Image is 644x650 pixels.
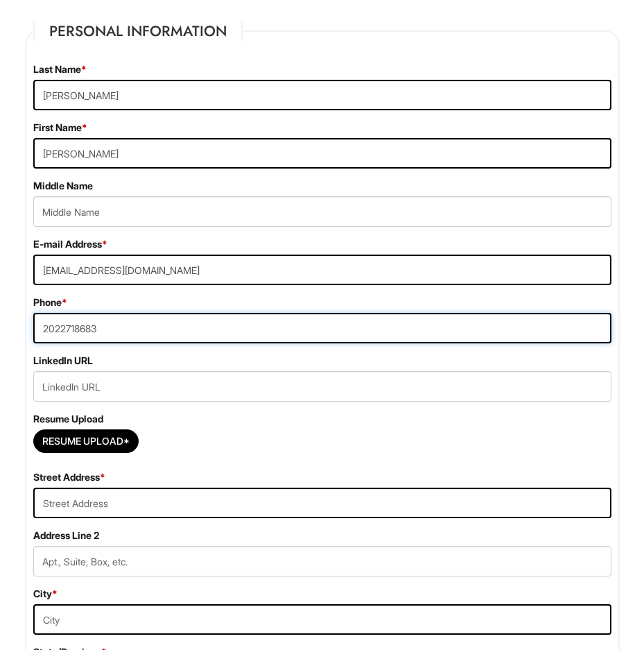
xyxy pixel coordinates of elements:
[33,62,87,76] label: Last Name
[33,529,99,542] label: Address Line 2
[33,255,611,285] input: E-mail Address
[33,179,93,193] label: Middle Name
[33,296,67,309] label: Phone
[33,488,611,518] input: Street Address
[33,546,611,576] input: Apt., Suite, Box, etc.
[33,354,93,368] label: LinkedIn URL
[33,470,105,484] label: Street Address
[33,80,611,110] input: Last Name
[33,587,58,601] label: City
[33,429,139,453] button: Resume Upload*Resume Upload*
[33,21,243,42] legend: Personal Information
[33,313,611,343] input: Phone
[33,604,611,635] input: City
[33,196,611,227] input: Middle Name
[33,412,103,426] label: Resume Upload
[33,138,611,169] input: First Name
[33,371,611,402] input: LinkedIn URL
[33,121,87,135] label: First Name
[33,237,107,251] label: E-mail Address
